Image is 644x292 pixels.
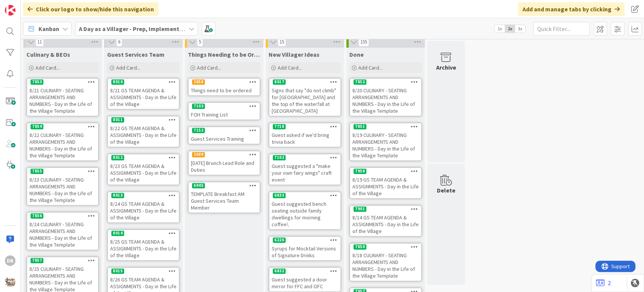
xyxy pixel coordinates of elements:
[354,124,366,129] div: 7851
[189,158,260,175] div: [DATE] Brunch Lead Role and Duties
[26,51,70,58] span: Culinary & BEOs
[269,268,340,291] div: 6832Guest suggested a door mirror for FFC and OFC
[350,250,421,281] div: 8/18 CULINARY - SEATING ARRANGEMENTS AND NUMBERS - Day in the Life of the Village Template
[518,2,624,16] div: Add and manage tabs by clicking
[350,79,421,116] div: 78528/20 CULINARY - SEATING ARRANGEMENTS AND NUMBERS - Day in the Life of the Village Template
[269,154,340,161] div: 7102
[354,244,366,250] div: 7850
[349,123,422,161] a: 78518/19 CULINARY - SEATING ARRANGEMENTS AND NUMBERS - Day in the Life of the Village Template
[35,37,44,47] span: 11
[27,257,98,264] div: 7857
[273,269,286,274] div: 6832
[350,213,421,236] div: 8/14 GS TEAM AGENDA & ASSIGNMENTS - Day in the Life of the Village
[189,151,260,158] div: 2689
[273,238,286,243] div: 6226
[269,199,340,229] div: Guest suggested bench seating outside family dwellings for morning coffee\
[111,117,124,123] div: 8011
[269,192,340,229] div: 6833Guest suggested bench seating outside family dwellings for morning coffee\
[349,205,422,237] a: 79018/14 GS TEAM AGENDA & ASSIGNMENTS - Day in the Life of the Village
[358,37,369,47] span: 155
[269,123,341,148] a: 7718Guest asked if we'd bring trivia back
[27,168,98,205] div: 78558/23 CULINARY - SEATING ARRANGEMENTS AND NUMBERS - Day in the Life of the Village Template
[108,230,179,237] div: 8014
[533,22,590,36] input: Quick Filter...
[350,244,421,250] div: 7850
[192,104,205,109] div: 7103
[108,85,179,109] div: 8/21 GS TEAM AGENDA & ASSIGNMENTS - Day in the Life of the Village
[108,79,179,109] div: 80108/21 GS TEAM AGENDA & ASSIGNMENTS - Day in the Life of the Village
[269,154,341,185] a: 7102Guest suggested a "make your own fairy wings" craft event
[273,193,286,198] div: 6833
[350,168,421,198] div: 79588/19 GS TEAM AGENDA & ASSIGNMENTS - Day in the Life of the Village
[349,167,422,199] a: 79588/19 GS TEAM AGENDA & ASSIGNMENTS - Day in the Life of the Village
[189,127,260,134] div: 7152
[278,37,286,47] span: 15
[108,116,179,147] div: 80118/22 GS TEAM AGENDA & ASSIGNMENTS - Day in the Life of the Village
[273,155,286,160] div: 7102
[108,230,179,260] div: 80148/25 GS TEAM AGENDA & ASSIGNMENTS - Day in the Life of the Village
[108,237,179,260] div: 8/25 GS TEAM AGENDA & ASSIGNMENTS - Day in the Life of the Village
[189,182,260,189] div: 6945
[189,103,260,120] div: 7103FOH Training List
[31,213,43,219] div: 7856
[269,237,340,260] div: 6226Syrups for Mocktail Versions of Signature Drinks
[197,64,221,71] span: Add Card...
[27,175,98,205] div: 8/23 CULINARY - SEATING ARRANGEMENTS AND NUMBERS - Day in the Life of the Village Template
[35,64,60,71] span: Add Card...
[27,85,98,116] div: 8/21 CULINARY - SEATING ARRANGEMENTS AND NUMBERS - Day in the Life of the Village Template
[269,244,340,260] div: Syrups for Mocktail Versions of Signature Drinks
[273,79,286,85] div: 8017
[269,85,340,116] div: Signs that say "do not climb" for [GEOGRAPHIC_DATA] and the top of the waterfall at [GEOGRAPHIC_D...
[16,1,34,10] span: Support
[26,78,99,116] a: 78538/21 CULINARY - SEATING ARRANGEMENTS AND NUMBERS - Day in the Life of the Village Template
[31,169,43,174] div: 7855
[192,183,205,188] div: 6945
[269,191,341,230] a: 6833Guest suggested bench seating outside family dwellings for morning coffee\
[108,79,179,85] div: 8010
[27,130,98,160] div: 8/22 CULINARY - SEATING ARRANGEMENTS AND NUMBERS - Day in the Life of the Village Template
[26,167,99,206] a: 78558/23 CULINARY - SEATING ARRANGEMENTS AND NUMBERS - Day in the Life of the Village Template
[437,186,455,195] div: Delete
[27,213,98,219] div: 7856
[111,155,124,160] div: 8012
[189,182,260,213] div: 6945TEMPLATE Breakfast AM Guest Services Team Member
[269,79,340,116] div: 8017Signs that say "do not climb" for [GEOGRAPHIC_DATA] and the top of the waterfall at [GEOGRAPH...
[188,126,260,144] a: 7152Guest Services Training
[189,189,260,213] div: TEMPLATE Breakfast AM Guest Services Team Member
[5,5,15,16] img: Visit kanbanzone.com
[349,243,422,281] a: 78508/18 CULINARY - SEATING ARRANGEMENTS AND NUMBERS - Day in the Life of the Village Template
[107,78,180,110] a: 80108/21 GS TEAM AGENDA & ASSIGNMENTS - Day in the Life of the Village
[188,51,260,58] span: Things Needing to be Ordered - PUT IN CARD, Don't make new card
[188,78,260,96] a: 2858Things need to be ordered
[38,24,59,33] span: Kanban
[79,25,214,33] b: A Day as a Villager - Prep, Implement and Execute
[111,79,124,85] div: 8010
[108,192,179,199] div: 8013
[436,63,456,72] div: Archive
[354,169,366,174] div: 7958
[269,79,340,85] div: 8017
[27,123,98,160] div: 78548/22 CULINARY - SEATING ARRANGEMENTS AND NUMBERS - Day in the Life of the Village Template
[189,79,260,85] div: 2858
[26,123,99,161] a: 78548/22 CULINARY - SEATING ARRANGEMENTS AND NUMBERS - Day in the Life of the Village Template
[189,103,260,110] div: 7103
[495,25,505,33] span: 1x
[354,207,366,212] div: 7901
[31,124,43,129] div: 7854
[269,123,340,147] div: 7718Guest asked if we'd bring trivia back
[107,51,164,58] span: Guest Services Team
[27,168,98,175] div: 7855
[349,51,364,58] span: Done
[350,206,421,236] div: 79018/14 GS TEAM AGENDA & ASSIGNMENTS - Day in the Life of the Village
[5,255,15,266] div: DB
[596,278,611,287] a: 2
[515,25,525,33] span: 3x
[23,2,158,16] div: Click our logo to show/hide this navigation
[111,269,124,274] div: 8015
[189,151,260,175] div: 2689[DATE] Brunch Lead Role and Duties
[350,85,421,116] div: 8/20 CULINARY - SEATING ARRANGEMENTS AND NUMBERS - Day in the Life of the Village Template
[269,154,340,185] div: 7102Guest suggested a "make your own fairy wings" craft event
[107,116,180,148] a: 80118/22 GS TEAM AGENDA & ASSIGNMENTS - Day in the Life of the Village
[108,154,179,161] div: 8012
[269,161,340,185] div: Guest suggested a "make your own fairy wings" craft event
